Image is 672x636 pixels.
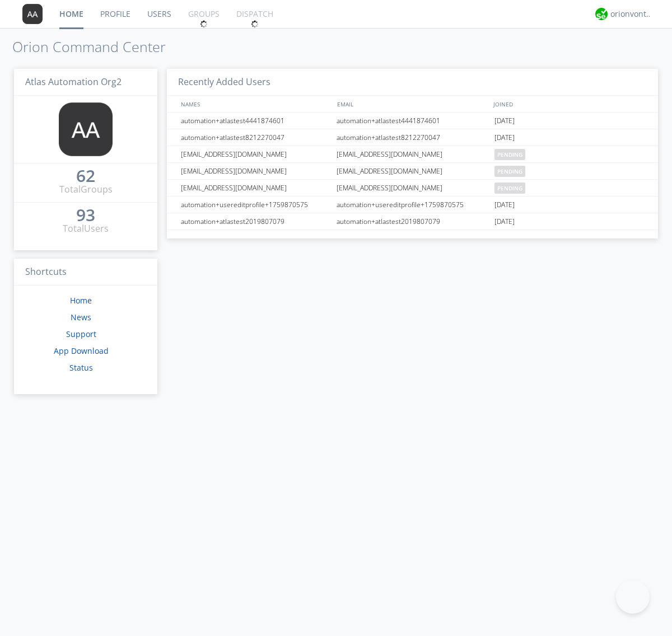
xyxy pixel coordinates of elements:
div: [EMAIL_ADDRESS][DOMAIN_NAME] [334,163,492,179]
div: automation+usereditprofile+1759870575 [334,197,492,213]
a: 93 [76,209,95,222]
span: [DATE] [494,129,515,146]
div: [EMAIL_ADDRESS][DOMAIN_NAME] [334,146,492,162]
iframe: Toggle Customer Support [616,580,650,614]
div: [EMAIL_ADDRESS][DOMAIN_NAME] [178,163,333,179]
span: pending [494,166,525,177]
img: 373638.png [22,4,43,24]
div: automation+atlastest4441874601 [334,113,492,129]
div: automation+atlastest2019807079 [178,213,333,230]
a: Status [69,362,93,373]
span: pending [494,183,525,194]
a: News [71,312,91,322]
div: automation+atlastest4441874601 [178,113,333,129]
div: [EMAIL_ADDRESS][DOMAIN_NAME] [178,146,333,162]
span: [DATE] [494,113,515,129]
h3: Recently Added Users [167,69,658,96]
span: [DATE] [494,213,515,230]
img: 29d36aed6fa347d5a1537e7736e6aa13 [595,8,608,20]
img: spin.svg [251,20,259,28]
span: [DATE] [494,197,515,213]
div: automation+atlastest8212270047 [334,129,492,146]
a: automation+atlastest8212270047automation+atlastest8212270047[DATE] [167,129,658,146]
a: 62 [76,170,95,183]
div: NAMES [178,96,332,112]
div: automation+atlastest8212270047 [178,129,333,146]
div: automation+atlastest2019807079 [334,213,492,230]
a: automation+atlastest2019807079automation+atlastest2019807079[DATE] [167,213,658,230]
a: automation+atlastest4441874601automation+atlastest4441874601[DATE] [167,113,658,129]
span: Atlas Automation Org2 [25,76,122,88]
img: 373638.png [59,102,113,156]
a: App Download [54,345,109,356]
div: automation+usereditprofile+1759870575 [178,197,333,213]
div: Total Groups [59,183,113,196]
h3: Shortcuts [14,259,157,286]
span: pending [494,149,525,160]
div: Total Users [63,222,109,235]
a: Support [66,329,96,339]
div: [EMAIL_ADDRESS][DOMAIN_NAME] [178,180,333,196]
a: [EMAIL_ADDRESS][DOMAIN_NAME][EMAIL_ADDRESS][DOMAIN_NAME]pending [167,163,658,180]
img: spin.svg [200,20,208,28]
a: automation+usereditprofile+1759870575automation+usereditprofile+1759870575[DATE] [167,197,658,213]
a: [EMAIL_ADDRESS][DOMAIN_NAME][EMAIL_ADDRESS][DOMAIN_NAME]pending [167,146,658,163]
div: [EMAIL_ADDRESS][DOMAIN_NAME] [334,180,492,196]
div: 62 [76,170,95,181]
div: JOINED [491,96,647,112]
div: EMAIL [334,96,491,112]
a: Home [70,295,92,306]
div: orionvontas+atlas+automation+org2 [610,8,652,20]
div: 93 [76,209,95,221]
a: [EMAIL_ADDRESS][DOMAIN_NAME][EMAIL_ADDRESS][DOMAIN_NAME]pending [167,180,658,197]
